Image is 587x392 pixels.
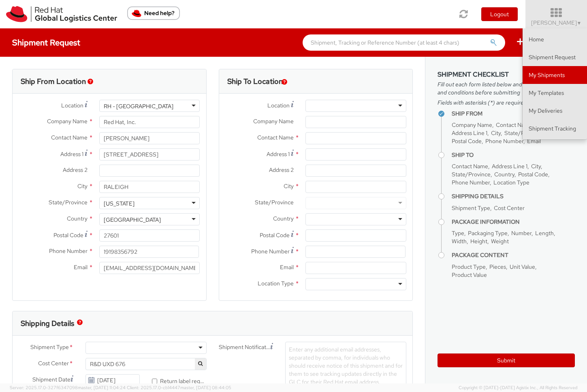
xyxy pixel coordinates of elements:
span: Postal Code [260,231,290,239]
a: Shipment Tracking [523,120,587,137]
span: Location [61,102,83,109]
span: Company Name [452,121,492,129]
span: Email [527,137,541,145]
span: Postal Code [53,231,83,239]
span: Fill out each form listed below and agree to the terms and conditions before submitting [438,80,575,96]
span: Postal Code [518,171,548,178]
span: State/Province [452,171,491,178]
span: Postal Code [452,137,482,145]
span: Contact Name [51,134,88,141]
span: Client: 2025.17.0-cb14447 [127,385,231,390]
a: Shipment Request [523,48,587,66]
h3: Shipping Details [21,319,74,328]
h4: Shipping Details [452,193,575,199]
h4: Ship From [452,111,575,117]
div: [US_STATE] [104,199,134,208]
span: Phone Number [485,137,523,145]
span: master, [DATE] 08:44:05 [180,385,231,390]
span: Phone Number [49,247,88,255]
span: Shipment Type [30,343,69,352]
span: City [77,182,88,190]
span: Country [67,215,88,222]
span: Address 1 [60,150,83,158]
span: Contact Name [257,134,294,141]
span: Address Line 1 [492,163,527,170]
div: [GEOGRAPHIC_DATA] [104,216,161,224]
span: Contact Name [496,121,532,129]
span: Shipment Date [32,375,70,384]
span: Type [452,229,464,237]
h4: Ship To [452,152,575,158]
h4: Shipment Request [12,38,80,47]
span: Product Type [452,263,486,270]
span: City [284,182,294,190]
input: Return label required [152,379,157,384]
span: Contact Name [452,163,488,170]
span: Packaging Type [468,229,508,237]
span: Address 2 [269,166,294,174]
span: ▼ [577,20,582,26]
h4: Package Information [452,219,575,225]
span: [PERSON_NAME] [531,19,582,26]
span: Company Name [47,118,88,125]
span: Cost Center [38,359,69,368]
span: Server: 2025.17.0-327f6347098 [10,385,126,390]
span: Email [280,263,294,271]
span: Address 2 [63,166,88,174]
span: master, [DATE] 11:04:24 [78,385,126,390]
span: Cost Center [494,204,525,212]
h4: Package Content [452,252,575,258]
a: My Templates [523,84,587,102]
span: Width [452,238,467,245]
span: Shipment Type [452,204,490,212]
span: Pieces [489,263,506,270]
span: State/Province [49,199,88,206]
span: Phone Number [251,248,290,255]
span: Address Line 1 [452,129,487,137]
input: Shipment, Tracking or Reference Number (at least 4 chars) [303,34,505,51]
div: RH - [GEOGRAPHIC_DATA] [104,102,173,110]
span: Address 1 [267,150,290,158]
span: Number [511,229,532,237]
span: Product Value [452,271,487,278]
span: Company Name [253,118,294,125]
span: Phone Number [452,179,490,186]
span: City [531,163,541,170]
a: My Shipments [523,66,587,84]
span: R&D UXD 676 [90,360,202,368]
img: rh-logistics-00dfa346123c4ec078e1.svg [6,6,117,22]
label: Return label required [152,376,207,385]
h3: Ship To Location [227,77,283,86]
span: R&D UXD 676 [85,358,207,370]
span: Location Type [493,179,529,186]
span: Height [470,238,487,245]
span: Email [74,263,88,271]
span: Fields with asterisks (*) are required [438,99,575,107]
span: Weight [491,238,509,245]
span: City [491,129,501,137]
span: Country [494,171,514,178]
span: Length [535,229,554,237]
span: Unit Value [510,263,535,270]
h3: Ship From Location [21,77,86,86]
span: Copyright © [DATE]-[DATE] Agistix Inc., All Rights Reserved [459,385,577,391]
button: Logout [481,7,518,21]
span: Shipment Notification [219,343,271,351]
span: Location Type [258,280,294,287]
span: State/Province [255,199,294,206]
span: Country [273,215,294,222]
span: State/Province [504,129,543,137]
span: Enter any additional email addresses, separated by comma, for individuals who should receive noti... [289,346,403,386]
h3: Shipment Checklist [438,71,575,78]
a: Home [523,30,587,48]
a: My Deliveries [523,102,587,120]
button: Submit [438,353,575,367]
span: Location [267,102,290,109]
button: Need help? [127,6,180,20]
